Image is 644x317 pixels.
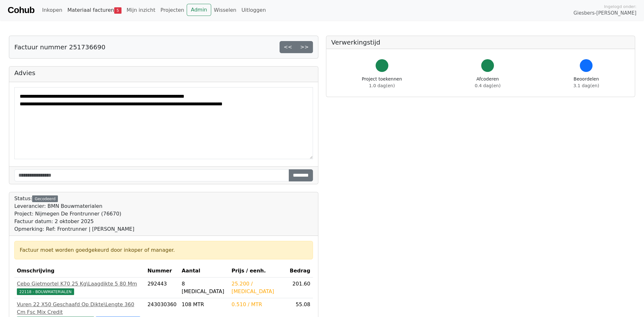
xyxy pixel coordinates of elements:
span: 3.1 dag(en) [573,83,599,88]
a: >> [296,41,313,53]
div: Leverancier: BMN Bouwmaterialen [14,202,134,210]
span: 0.4 dag(en) [475,83,501,88]
div: Project toekennen [362,76,402,89]
span: 5 [114,7,121,14]
div: Project: Nijmegen De Frontrunner (76670) [14,210,134,218]
h5: Advies [14,69,313,77]
a: Mijn inzicht [124,4,158,17]
a: Wisselen [211,4,239,17]
a: Materiaal facturen5 [65,4,124,17]
div: Vuren 22 X50 Geschaafd Op Dikte\Lengte 360 Cm Fsc Mix Credit [17,301,142,316]
div: Gecodeerd [32,195,58,202]
a: << [280,41,296,53]
th: Prijs / eenh. [229,264,287,278]
div: Status: [14,195,134,233]
div: 0.510 / MTR [232,301,285,308]
a: Cebo Gietmortel K70 25 Kg\Laagdikte 5 80 Mm22118 - BOUWMATERIALEN [17,280,142,295]
a: Projecten [158,4,187,17]
div: Beoordelen [573,76,599,89]
th: Bedrag [287,264,313,278]
div: Factuur datum: 2 oktober 2025 [14,218,134,225]
div: Factuur moet worden goedgekeurd door inkoper of manager. [20,246,308,254]
td: 292443 [145,277,179,298]
div: Cebo Gietmortel K70 25 Kg\Laagdikte 5 80 Mm [17,280,142,288]
td: 201.60 [287,277,313,298]
div: Opmerking: Ref: Frontrunner | [PERSON_NAME] [14,225,134,233]
a: Inkopen [39,4,65,17]
h5: Verwerkingstijd [331,39,630,46]
th: Omschrijving [14,264,145,278]
span: Ingelogd onder: [604,4,636,10]
div: 108 MTR [182,301,226,308]
div: Afcoderen [475,76,501,89]
a: Cohub [8,3,34,18]
div: 8 [MEDICAL_DATA] [182,280,226,295]
span: Giesbers-[PERSON_NAME] [573,10,636,17]
th: Aantal [179,264,229,278]
div: 25.200 / [MEDICAL_DATA] [232,280,285,295]
h5: Factuur nummer 251736690 [14,43,105,51]
a: Admin [187,4,211,16]
span: 22118 - BOUWMATERIALEN [17,288,74,295]
th: Nummer [145,264,179,278]
span: 1.0 dag(en) [369,83,395,88]
a: Uitloggen [239,4,268,17]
